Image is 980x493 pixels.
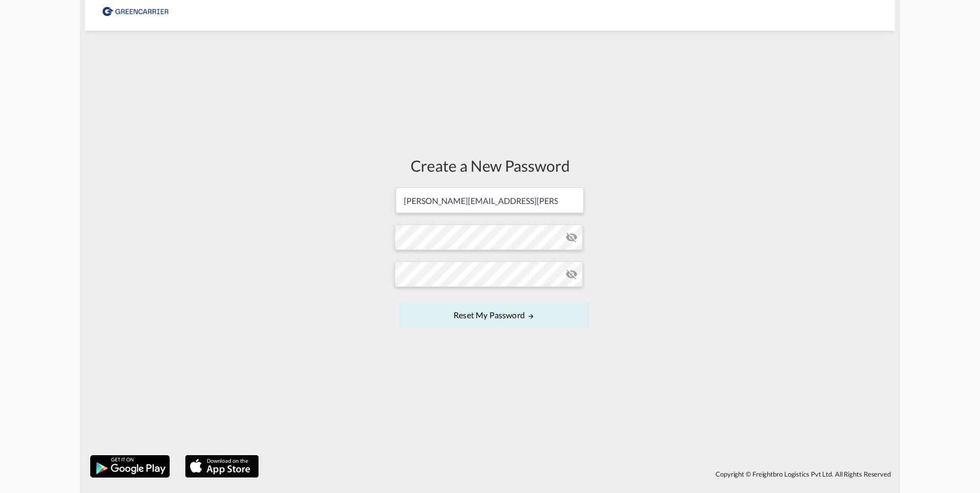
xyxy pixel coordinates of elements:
md-icon: icon-eye-off [565,268,578,280]
md-icon: icon-eye-off [565,231,578,243]
img: apple.png [184,454,260,479]
input: Email address [396,188,584,213]
div: Create a New Password [395,155,585,176]
button: UPDATE MY PASSWORD [399,302,589,328]
img: google.png [89,454,171,479]
div: Copyright © Freightbro Logistics Pvt Ltd. All Rights Reserved [264,465,895,483]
